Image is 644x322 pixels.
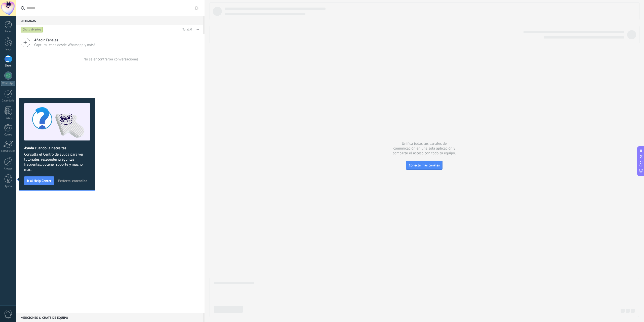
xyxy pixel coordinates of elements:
span: Añadir Canales [34,38,95,43]
span: Consulta el Centro de ayuda para ver tutoriales, responder preguntas frecuentes, obtener soporte ... [24,152,90,172]
div: Entradas [16,16,203,25]
div: Calendario [1,99,16,102]
span: Conecta más canales [409,163,440,167]
h2: Ayuda cuando la necesitas [24,146,90,151]
div: Chats abiertos [21,27,43,33]
div: Ajustes [1,167,16,170]
div: Correo [1,133,16,136]
button: Conecta más canales [406,161,442,170]
span: Ir al Help Center [27,179,51,183]
div: Menciones & Chats de equipo [16,313,203,322]
span: Captura leads desde Whatsapp y más! [34,43,95,47]
button: Más [192,25,203,34]
span: Copilot [638,155,643,166]
div: Estadísticas [1,150,16,153]
div: Total: 0 [181,27,192,32]
button: Ir al Help Center [24,176,54,185]
div: Panel [1,30,16,33]
div: WhatsApp [1,81,15,86]
div: Leads [1,48,16,51]
span: Perfecto, entendido [58,179,87,183]
div: No se encontraron conversaciones [84,57,139,62]
div: Ayuda [1,185,16,188]
button: Perfecto, entendido [56,177,90,185]
div: Listas [1,117,16,120]
div: Chats [1,64,16,67]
